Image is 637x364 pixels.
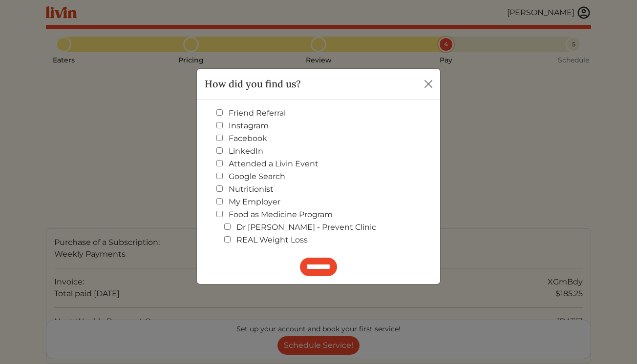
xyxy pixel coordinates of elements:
label: Food as Medicine Program [229,209,333,221]
label: LinkedIn [229,145,263,157]
label: My Employer [229,196,280,208]
label: Nutritionist [229,183,274,195]
label: Instagram [229,120,269,132]
label: Dr [PERSON_NAME] - Prevent Clinic [236,222,376,233]
label: Google Search [229,171,285,182]
button: Close [421,76,436,92]
label: Friend Referral [229,107,286,119]
label: Attended a Livin Event [229,158,318,170]
h5: How did you find us? [205,77,301,91]
label: REAL Weight Loss [236,234,308,246]
label: Facebook [229,133,267,144]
